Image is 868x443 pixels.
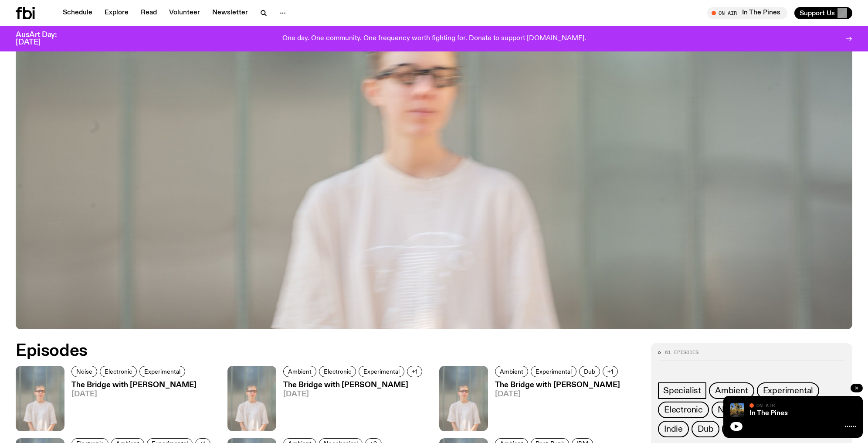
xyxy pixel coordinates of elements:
[794,7,852,19] button: Support Us
[64,382,197,431] a: The Bridge with [PERSON_NAME][DATE]
[71,382,197,389] h3: The Bridge with [PERSON_NAME]
[100,366,137,377] a: Electronic
[698,424,713,434] span: Dub
[658,382,706,399] a: Specialist
[16,366,64,431] img: Mara stands in front of a frosted glass wall wearing a cream coloured t-shirt and black glasses. ...
[16,343,570,359] h2: Episodes
[658,421,689,437] a: Indie
[283,366,316,377] a: Ambient
[407,366,422,377] button: +1
[718,405,766,415] span: Neoclassical
[488,382,620,431] a: The Bridge with [PERSON_NAME][DATE]
[439,366,488,431] img: Mara stands in front of a frosted glass wall wearing a cream coloured t-shirt and black glasses. ...
[283,382,425,389] h3: The Bridge with [PERSON_NAME]
[800,9,835,17] span: Support Us
[707,7,787,19] button: On AirIn The Pines
[227,366,276,431] img: Mara stands in front of a frosted glass wall wearing a cream coloured t-shirt and black glasses. ...
[164,7,205,19] a: Volunteer
[664,405,703,415] span: Electronic
[363,368,400,375] span: Experimental
[324,368,351,375] span: Electronic
[715,386,748,395] span: Ambient
[276,382,425,431] a: The Bridge with [PERSON_NAME][DATE]
[495,366,528,377] a: Ambient
[665,350,698,355] span: 61 episodes
[658,402,709,418] a: Electronic
[319,366,356,377] a: Electronic
[105,368,132,375] span: Electronic
[139,366,185,377] a: Experimental
[531,366,576,377] a: Experimental
[692,421,719,437] a: Dub
[756,402,775,408] span: On Air
[664,424,683,434] span: Indie
[282,35,586,43] p: One day. One community. One frequency worth fighting for. Donate to support [DOMAIN_NAME].
[763,386,814,395] span: Experimental
[76,368,92,375] span: Noise
[16,31,71,46] h3: AusArt Day: [DATE]
[584,368,595,375] span: Dub
[144,368,180,375] span: Experimental
[757,382,820,399] a: Experimental
[99,7,134,19] a: Explore
[136,7,162,19] a: Read
[579,366,600,377] a: Dub
[536,368,572,375] span: Experimental
[500,368,523,375] span: Ambient
[359,366,404,377] a: Experimental
[58,7,98,19] a: Schedule
[709,382,754,399] a: Ambient
[207,7,253,19] a: Newsletter
[663,386,701,395] span: Specialist
[288,368,312,375] span: Ambient
[712,402,773,418] a: Neoclassical
[71,366,97,377] a: Noise
[730,403,744,417] img: Johanna stands in the middle distance amongst a desert scene with large cacti and trees. She is w...
[495,391,620,398] span: [DATE]
[283,391,425,398] span: [DATE]
[603,366,618,377] button: +1
[412,368,417,375] span: +1
[749,410,788,417] a: In The Pines
[722,421,774,437] a: Post-Punk
[607,368,613,375] span: +1
[495,382,620,389] h3: The Bridge with [PERSON_NAME]
[71,391,197,398] span: [DATE]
